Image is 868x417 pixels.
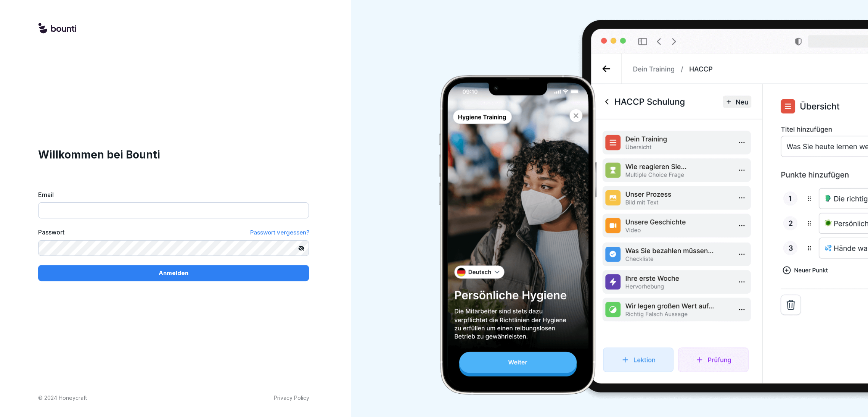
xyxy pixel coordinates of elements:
a: Privacy Policy [273,394,309,402]
h1: Willkommen bei Bounti [38,147,309,163]
label: Email [38,190,309,199]
p: Anmelden [159,269,188,277]
span: Passwort vergessen? [250,229,309,236]
a: Passwort vergessen? [250,228,309,237]
img: logo.svg [38,23,76,34]
label: Passwort [38,228,64,237]
button: Anmelden [38,265,309,281]
p: © 2024 Honeycraft [38,394,87,402]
